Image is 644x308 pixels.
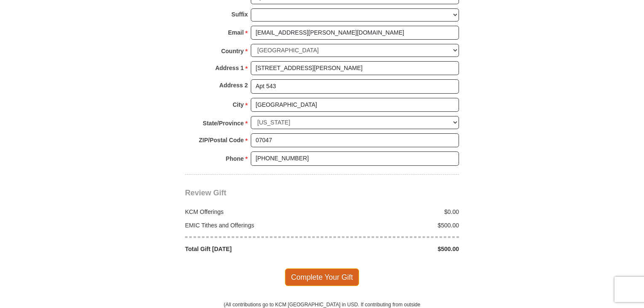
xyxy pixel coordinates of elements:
strong: Address 1 [215,62,244,74]
strong: ZIP/Postal Code [199,134,244,146]
div: $500.00 [322,245,464,253]
div: EMIC Tithes and Offerings [181,221,322,230]
strong: State/Province [203,117,244,129]
span: Review Gift [185,189,226,197]
strong: Address 2 [219,79,248,91]
strong: Phone [226,153,244,165]
div: Total Gift [DATE] [181,245,322,253]
strong: Email [228,27,244,38]
strong: City [233,99,244,111]
span: Complete Your Gift [285,268,360,286]
div: $500.00 [322,221,464,230]
div: $0.00 [322,208,464,216]
div: KCM Offerings [181,208,322,216]
strong: Country [221,45,244,57]
strong: Suffix [231,8,248,20]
